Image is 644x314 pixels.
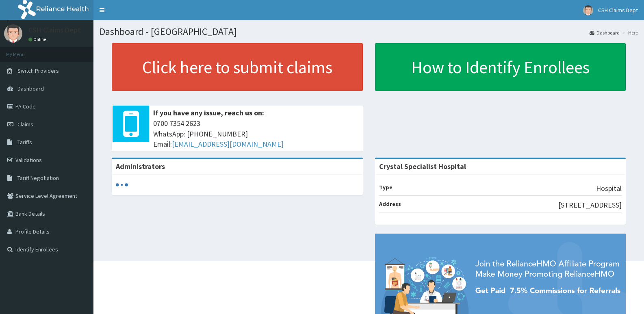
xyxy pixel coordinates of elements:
[598,6,638,14] span: CSH Claims Dept
[17,121,33,128] span: Claims
[28,37,48,42] a: Online
[379,200,401,208] b: Address
[28,26,81,34] p: CSH Claims Dept
[583,5,593,15] img: User Image
[172,139,284,149] a: [EMAIL_ADDRESS][DOMAIN_NAME]
[116,179,128,191] svg: audio-loading
[153,108,264,117] b: If you have any issue, reach us on:
[112,43,363,91] a: Click here to submit claims
[620,29,638,36] li: Here
[375,43,626,91] a: How to Identify Enrollees
[100,26,638,37] h1: Dashboard - [GEOGRAPHIC_DATA]
[17,67,59,74] span: Switch Providers
[558,200,622,210] p: [STREET_ADDRESS]
[590,29,620,36] a: Dashboard
[4,24,22,43] img: User Image
[153,118,359,149] span: 0700 7354 2623 WhatsApp: [PHONE_NUMBER] Email:
[17,85,44,92] span: Dashboard
[116,162,165,171] b: Administrators
[17,174,59,182] span: Tariff Negotiation
[17,139,32,146] span: Tariffs
[379,184,392,191] b: Type
[379,162,466,171] strong: Crystal Specialist Hospital
[596,183,622,194] p: Hospital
